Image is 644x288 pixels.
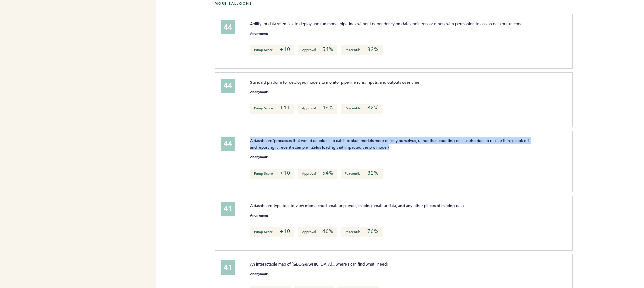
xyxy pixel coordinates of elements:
[298,227,337,237] p: Approval
[250,138,530,150] span: A dashboard/processes that would enable us to catch broken models more quickly ourselves, rather ...
[367,104,378,111] em: 82%
[322,170,333,176] em: 54%
[221,20,235,34] div: 44
[341,227,382,237] p: Percentile
[221,260,235,275] div: 41
[250,203,464,208] span: A dashboard-type tool to view mismatched amateur players, missing amateur data, and any other pie...
[341,104,382,114] p: Percentile
[322,46,333,53] em: 54%
[250,155,268,159] small: Anonymous
[298,104,337,114] p: Approval
[221,79,235,93] div: 44
[322,104,333,111] em: 46%
[298,169,337,179] p: Approval
[250,32,268,35] small: Anonymous
[250,227,294,237] p: Pump Score
[367,46,378,53] em: 82%
[215,1,639,6] h5: More Balloons
[367,170,378,176] em: 82%
[250,169,294,179] p: Pump Score
[250,272,268,276] small: Anonymous
[280,46,290,53] em: +10
[250,104,294,114] p: Pump Score
[221,137,235,151] div: 44
[280,170,290,176] em: +10
[298,45,337,55] p: Approval
[341,45,382,55] p: Percentile
[280,228,290,235] em: +10
[250,90,268,94] small: Anonymous
[250,261,388,267] span: An interactable map of [GEOGRAPHIC_DATA]... where I can find what I need!
[280,104,290,111] em: +11
[341,169,382,179] p: Percentile
[250,45,294,55] p: Pump Score
[367,228,378,235] em: 76%
[250,79,420,85] span: Standard platform for deployed models to monitor pipeline runs, inputs, and outputs over time.
[250,214,268,217] small: Anonymous
[250,21,524,26] span: Ability for data scientists to deploy and run model pipelines without dependency on data engineer...
[221,202,235,216] div: 41
[322,228,333,235] em: 46%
